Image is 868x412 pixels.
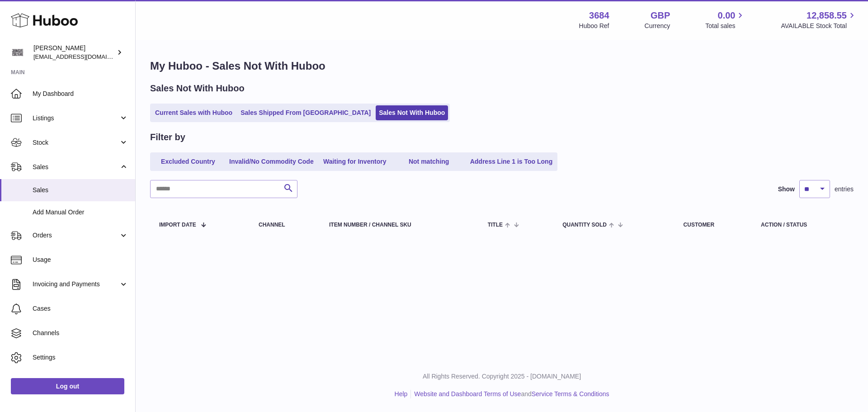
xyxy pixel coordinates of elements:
div: Huboo Ref [579,22,609,30]
span: Usage [33,256,128,264]
div: [PERSON_NAME] [33,44,115,61]
div: Action / Status [761,222,844,228]
a: Excluded Country [152,154,224,169]
a: 0.00 Total sales [705,9,745,30]
p: All Rights Reserved. Copyright 2025 - [DOMAIN_NAME] [143,372,861,381]
span: [EMAIL_ADDRESS][DOMAIN_NAME] [33,53,133,60]
span: Invoicing and Payments [33,280,119,289]
a: Current Sales with Huboo [152,105,236,120]
a: Not matching [393,154,465,169]
a: Help [395,390,408,398]
a: Log out [11,378,124,394]
strong: GBP [651,9,670,22]
a: Service Terms & Conditions [532,390,609,398]
span: Add Manual Order [33,208,128,217]
span: AVAILABLE Stock Total [781,22,857,30]
span: Stock [33,138,119,147]
div: Currency [645,22,670,30]
a: 12,858.55 AVAILABLE Stock Total [781,9,857,30]
strong: 3684 [589,9,609,22]
span: entries [835,185,854,194]
span: Import date [159,222,196,228]
h2: Filter by [150,131,185,143]
span: Quantity Sold [562,222,607,228]
a: Sales Not With Huboo [376,105,448,120]
span: 0.00 [718,9,736,22]
a: Sales Shipped From [GEOGRAPHIC_DATA] [237,105,374,120]
span: 12,858.55 [807,9,847,22]
span: Sales [33,163,119,171]
span: Listings [33,114,119,123]
a: Website and Dashboard Terms of Use [414,390,521,398]
h2: Sales Not With Huboo [150,82,245,95]
span: My Dashboard [33,90,128,98]
li: and [411,390,609,398]
span: Channels [33,329,128,337]
h1: My Huboo - Sales Not With Huboo [150,59,854,73]
div: Channel [259,222,311,228]
span: Settings [33,353,128,362]
span: Title [488,222,503,228]
div: Customer [684,222,743,228]
a: Waiting for Inventory [319,154,391,169]
span: Orders [33,231,119,240]
div: Item Number / Channel SKU [329,222,470,228]
span: Sales [33,186,128,194]
img: theinternationalventure@gmail.com [11,46,24,59]
a: Address Line 1 is Too Long [467,154,556,169]
span: Total sales [705,22,745,30]
a: Invalid/No Commodity Code [226,154,317,169]
span: Cases [33,304,128,313]
label: Show [778,185,795,194]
